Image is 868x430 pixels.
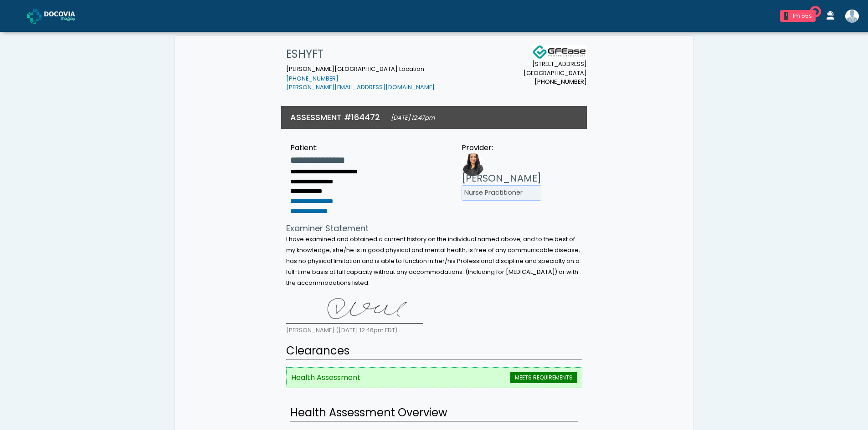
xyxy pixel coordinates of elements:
[462,185,541,201] li: Nurse Practitioner
[286,343,582,360] h2: Clearances
[286,235,580,287] small: I have examined and obtained a current history on the individual named above; and to the best of ...
[775,6,821,25] a: 1 1m 55s
[290,405,578,422] h2: Health Assessment Overview
[462,172,541,185] h3: [PERSON_NAME]
[532,45,587,60] img: Docovia Staffing Logo
[290,142,358,153] div: Patient:
[286,75,339,82] a: [PHONE_NUMBER]
[462,142,541,153] div: Provider:
[27,1,90,30] a: Docovia
[286,326,397,334] small: [PERSON_NAME] ([DATE] 12:46pm EDT)
[845,10,859,23] img: Shakerra Crippen
[290,111,380,123] h3: ASSESSMENT #164472
[286,45,435,63] h1: ESHYFT
[462,153,484,176] img: Provider image
[784,12,788,20] div: 1
[44,11,90,20] img: Docovia
[27,9,42,24] img: Docovia
[510,372,577,383] span: MEETS REQUIREMENTS
[286,65,435,91] small: [PERSON_NAME][GEOGRAPHIC_DATA] Location
[286,83,435,91] a: [PERSON_NAME][EMAIL_ADDRESS][DOMAIN_NAME]
[391,114,435,121] small: [DATE] 12:47pm
[286,367,582,388] li: Health Assessment
[286,292,423,324] img: ah9+hAAAAAZJREFUAwBvlRFJciYsBAAAAABJRU5ErkJggg==
[286,223,582,233] h4: Examiner Statement
[524,60,587,86] small: [STREET_ADDRESS] [GEOGRAPHIC_DATA] [PHONE_NUMBER]
[792,12,812,20] div: 1m 55s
